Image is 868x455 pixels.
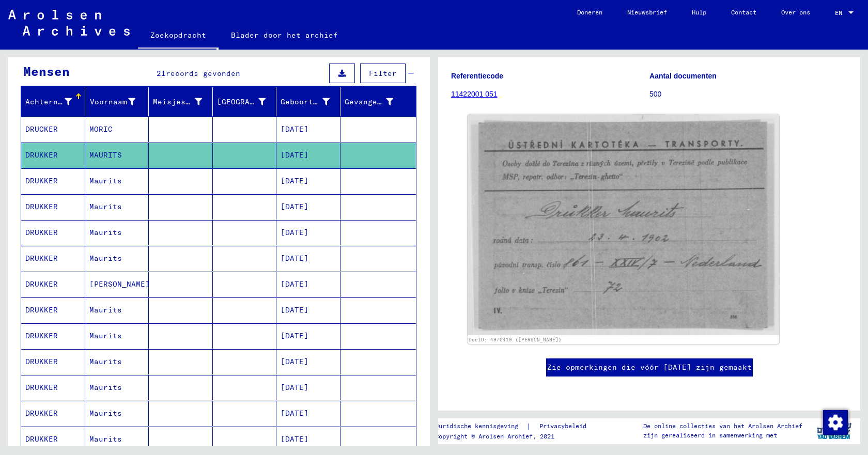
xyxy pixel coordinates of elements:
[25,254,58,263] font: DRUKKER
[435,432,554,440] font: Copyright © Arolsen Archief, 2021
[21,87,85,116] mat-header-cell: Achternaam
[23,64,70,79] font: Mensen
[150,30,206,40] font: Zoekopdracht
[281,202,308,211] font: [DATE]
[627,8,667,16] font: Nieuwsbrief
[815,418,854,444] img: yv_logo.png
[89,357,122,366] font: Maurits
[149,87,213,116] mat-header-cell: Meisjesnaam
[25,357,58,366] font: DRUKKER
[345,97,396,106] font: Gevangene #
[547,362,752,373] a: Zie opmerkingen die vóór [DATE] zijn gemaakt
[89,202,122,211] font: Maurits
[692,8,706,16] font: Hulp
[281,331,308,340] font: [DATE]
[231,30,338,40] font: Blader door het archief
[25,383,58,392] font: DRUKKER
[89,434,122,444] font: Maurits
[90,97,127,106] font: Voornaam
[823,410,848,435] img: Wijzigingstoestemming
[89,331,122,340] font: Maurits
[89,305,122,315] font: Maurits
[369,69,397,78] font: Filter
[25,97,72,106] font: Achternaam
[89,124,113,134] font: MORIC
[281,150,308,160] font: [DATE]
[25,228,58,237] font: DRUKKER
[8,10,130,36] img: Arolsen_neg.svg
[835,9,842,17] font: EN
[281,176,308,185] font: [DATE]
[25,279,58,289] font: DRUKKER
[468,114,779,335] img: 001.jpg
[577,8,602,16] font: Doneren
[25,176,58,185] font: DRUKKER
[547,363,752,372] font: Zie opmerkingen die vóór [DATE] zijn gemaakt
[531,421,599,432] a: Privacybeleid
[731,8,756,16] font: Contact
[469,337,562,342] a: DocID: 4970419 ([PERSON_NAME])
[217,97,296,106] font: [GEOGRAPHIC_DATA]
[281,124,308,134] font: [DATE]
[25,93,85,110] div: Achternaam
[153,97,204,106] font: Meisjesnaam
[89,228,122,237] font: Maurits
[89,93,149,110] div: Voornaam
[25,202,58,211] font: DRUKKER
[166,69,240,78] font: records gevonden
[138,23,219,50] a: Zoekopdracht
[281,97,341,106] font: Geboortedatum
[25,305,58,315] font: DRUKKER
[281,305,308,315] font: [DATE]
[89,383,122,392] font: Maurits
[340,87,416,116] mat-header-cell: Gevangene #
[281,434,308,444] font: [DATE]
[435,422,518,430] font: Juridische kennisgeving
[25,409,58,418] font: DRUKKER
[25,331,58,340] font: DRUKKER
[539,422,586,430] font: Privacybeleid
[157,69,166,78] font: 21
[89,409,122,418] font: Maurits
[219,23,350,48] a: Blader door het archief
[89,254,122,263] font: Maurits
[25,434,58,444] font: DRUKKER
[153,93,215,110] div: Meisjesnaam
[649,72,717,80] font: Aantal documenten
[281,279,308,289] font: [DATE]
[281,357,308,366] font: [DATE]
[281,93,343,110] div: Geboortedatum
[281,383,308,392] font: [DATE]
[823,410,847,434] div: Wijzigingstoestemming
[25,150,58,160] font: DRUKKER
[781,8,810,16] font: Over ons
[360,64,406,83] button: Filter
[89,279,150,289] font: [PERSON_NAME]
[281,409,308,418] font: [DATE]
[25,124,58,134] font: DRUCKER
[89,176,122,185] font: Maurits
[526,421,531,431] font: |
[345,93,407,110] div: Gevangene #
[217,93,279,110] div: [GEOGRAPHIC_DATA]
[451,90,498,98] a: 11422001 051
[649,90,661,98] font: 500
[89,150,122,160] font: MAURITS
[281,254,308,263] font: [DATE]
[643,422,802,430] font: De online collecties van het Arolsen Archief
[276,87,340,116] mat-header-cell: Geboortedatum
[643,431,777,439] font: zijn gerealiseerd in samenwerking met
[85,87,149,116] mat-header-cell: Voornaam
[281,228,308,237] font: [DATE]
[213,87,277,116] mat-header-cell: Geboorteplaats
[451,72,503,80] font: Referentiecode
[435,421,526,432] a: Juridische kennisgeving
